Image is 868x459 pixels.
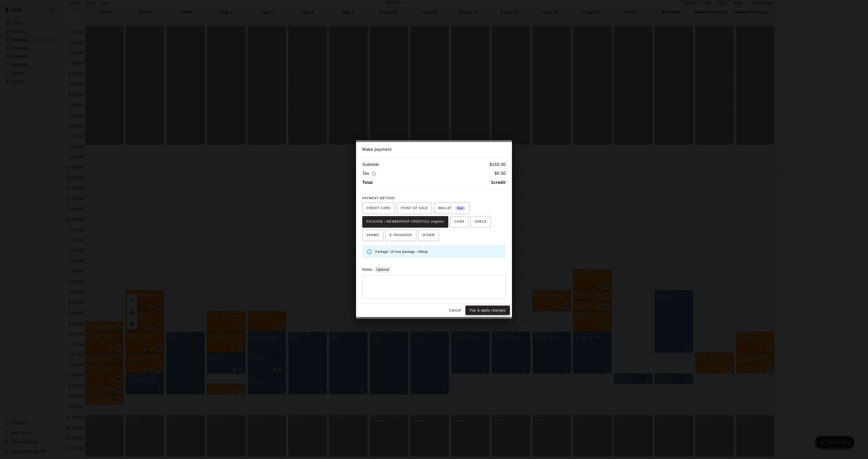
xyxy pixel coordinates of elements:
[362,216,448,228] button: PACKAGE / MEMBERSHIP CREDITS(1 eligible)
[401,204,428,212] span: POINT OF SALE
[362,196,395,200] span: PAYMENT METHOD
[455,218,464,226] span: CASH
[418,230,439,241] button: OTHER
[465,306,510,315] button: Pay & apply changes
[362,170,377,177] h6: Tax
[434,203,470,214] button: WALLET New
[366,204,391,212] span: CREDIT CARD
[362,267,372,271] label: Notes
[397,203,432,214] button: POINT OF SALE
[470,216,491,228] button: CHECK
[385,230,416,241] button: E-TRANSFER
[490,161,506,168] h6: $ 150.00
[362,161,379,168] h6: Subtotal
[362,203,395,214] button: CREDIT CARD
[356,142,512,157] h2: Make payment
[450,216,468,228] button: CASH
[455,205,465,212] span: New
[495,170,506,177] h6: $ 0.00
[447,306,463,315] button: Cancel
[438,204,465,212] span: WALLET
[362,230,383,241] button: VENMO
[362,180,373,185] b: Total
[375,250,428,254] span: Package: 10 hour package - Hitting
[475,218,487,226] span: CHECK
[374,268,391,271] span: Optional
[366,218,444,226] span: PACKAGE / MEMBERSHIP CREDITS (1 eligible)
[390,231,412,240] span: E-TRANSFER
[491,180,506,185] b: 1 credit
[423,231,435,240] span: OTHER
[366,231,379,240] span: VENMO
